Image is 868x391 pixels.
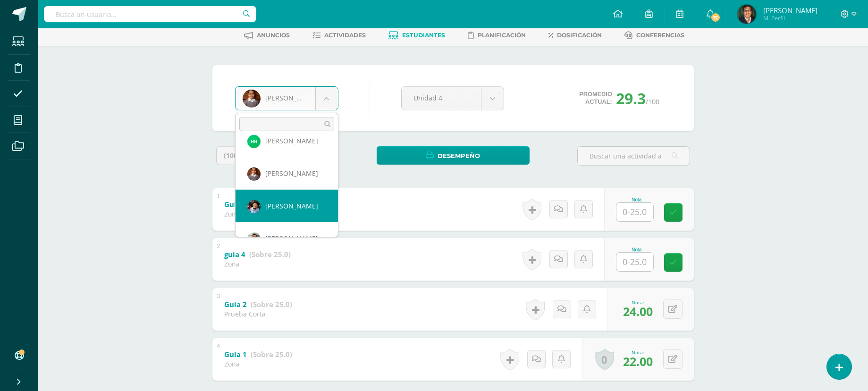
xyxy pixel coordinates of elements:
img: 8904bbb41d516df673b539f1244de903.png [247,135,261,148]
span: [PERSON_NAME] [265,201,318,210]
img: 8614e37eee703b774cef1e7045352947.png [247,233,261,246]
img: 7352450574dbd669509186b1aea7c355.png [247,200,261,213]
span: [PERSON_NAME] [265,169,318,178]
span: [PERSON_NAME] [265,136,318,145]
img: 21cac0e9f7f91382e6cf48f866967f8e.png [247,167,261,181]
span: [PERSON_NAME] [265,234,318,243]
